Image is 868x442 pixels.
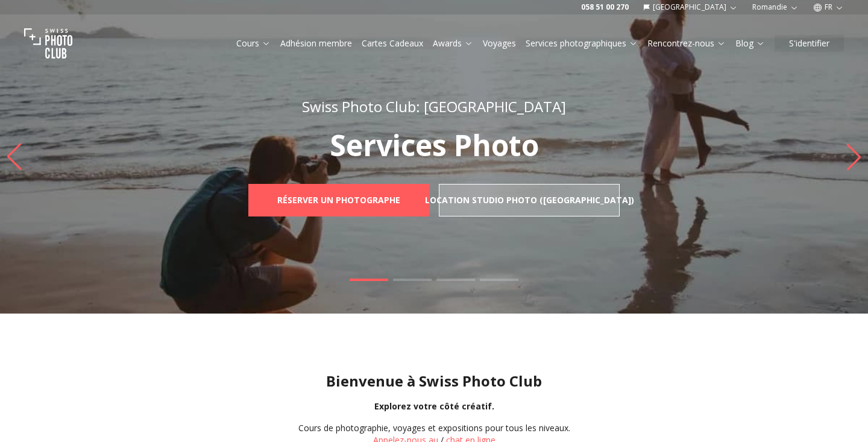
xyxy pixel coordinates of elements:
[439,184,620,216] a: Location Studio Photo ([GEOGRAPHIC_DATA])
[731,35,770,52] button: Blog
[433,37,473,49] a: Awards
[10,371,858,391] h1: Bienvenue à Swiss Photo Club
[231,35,275,52] button: Cours
[10,400,858,412] div: Explorez votre côté créatif.
[277,194,400,206] b: Réserver un photographe
[280,37,352,49] a: Adhésion membre
[643,35,731,52] button: Rencontrez-nous
[248,184,429,216] a: Réserver un photographe
[357,35,428,52] button: Cartes Cadeaux
[236,37,271,49] a: Cours
[275,35,357,52] button: Adhésion membre
[647,37,726,49] a: Rencontrez-nous
[581,2,629,12] a: 058 51 00 270
[521,35,643,52] button: Services photographiques
[478,35,521,52] button: Voyages
[222,131,646,160] p: Services Photo
[526,37,638,49] a: Services photographiques
[362,37,423,49] a: Cartes Cadeaux
[24,19,72,68] img: Swiss photo club
[483,37,516,49] a: Voyages
[775,35,844,52] button: S'identifier
[735,37,765,49] a: Blog
[428,35,478,52] button: Awards
[302,96,566,116] span: Swiss Photo Club: [GEOGRAPHIC_DATA]
[425,194,634,206] b: Location Studio Photo ([GEOGRAPHIC_DATA])
[298,422,570,434] div: Cours de photographie, voyages et expositions pour tous les niveaux.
